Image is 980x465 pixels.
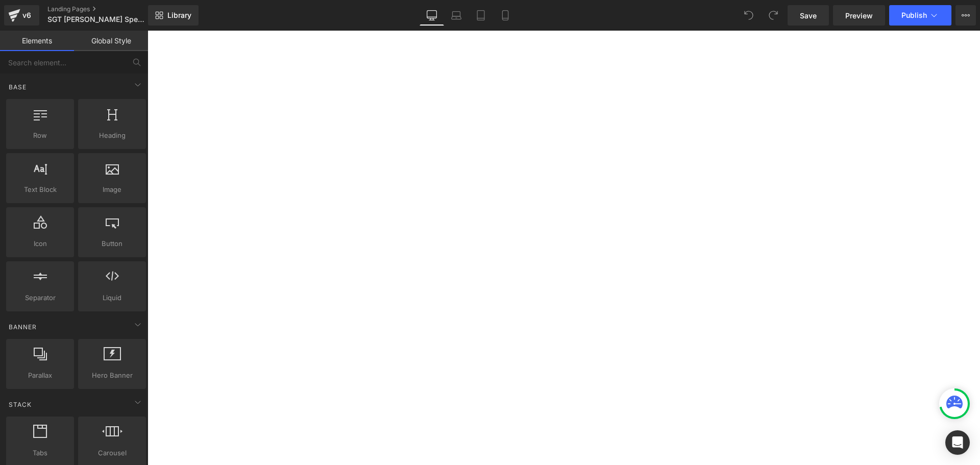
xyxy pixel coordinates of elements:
span: Heading [81,130,143,141]
a: Preview [833,5,885,26]
span: Icon [9,238,71,249]
button: Undo [739,5,759,26]
span: Library [167,11,191,20]
span: Parallax [9,370,71,381]
a: Tablet [469,5,493,26]
span: Base [8,82,28,92]
span: Preview [845,10,873,21]
span: SGT [PERSON_NAME] Special [47,15,145,23]
a: Laptop [444,5,469,26]
span: Text Block [9,184,71,195]
a: v6 [4,5,39,26]
span: Tabs [9,448,71,458]
span: Banner [8,322,38,332]
span: Save [800,10,817,21]
span: Hero Banner [81,370,143,381]
button: Publish [889,5,951,26]
span: Row [9,130,71,141]
a: Mobile [493,5,518,26]
a: Desktop [420,5,444,26]
span: Liquid [81,292,143,303]
span: Image [81,184,143,195]
button: Redo [763,5,783,26]
div: Open Intercom Messenger [945,430,970,455]
span: Button [81,238,143,249]
div: v6 [20,9,33,22]
span: Carousel [81,448,143,458]
button: More [955,5,976,26]
span: Separator [9,292,71,303]
a: Global Style [74,31,148,51]
a: Landing Pages [47,5,165,13]
span: Stack [8,400,33,409]
span: Publish [901,11,927,19]
a: New Library [148,5,199,26]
